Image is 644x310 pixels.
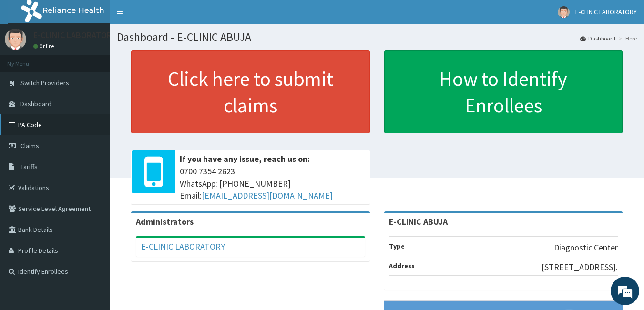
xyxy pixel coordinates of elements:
span: E-CLINIC LABORATORY [575,8,637,16]
b: Address [389,261,415,270]
span: Claims [20,141,39,150]
a: Online [33,43,56,50]
strong: E-CLINIC ABUJA [389,216,448,227]
a: How to Identify Enrollees [384,50,623,133]
a: [EMAIL_ADDRESS][DOMAIN_NAME] [202,190,333,201]
a: E-CLINIC LABORATORY [141,241,225,252]
a: Dashboard [580,34,615,42]
img: User Image [558,6,570,18]
span: Switch Providers [20,79,69,87]
a: Click here to submit claims [131,50,370,133]
span: Dashboard [20,100,51,108]
b: If you have any issue, reach us on: [180,153,310,164]
b: Administrators [136,216,194,227]
span: Tariffs [20,162,38,171]
b: Type [389,242,405,250]
p: Diagnostic Center [554,241,618,254]
h1: Dashboard - E-CLINIC ABUJA [117,31,637,43]
img: User Image [5,29,26,50]
p: [STREET_ADDRESS]. [542,261,618,273]
p: E-CLINIC LABORATORY [33,31,116,40]
li: Here [616,34,637,42]
span: 0700 7354 2623 WhatsApp: [PHONE_NUMBER] Email: [180,165,365,202]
